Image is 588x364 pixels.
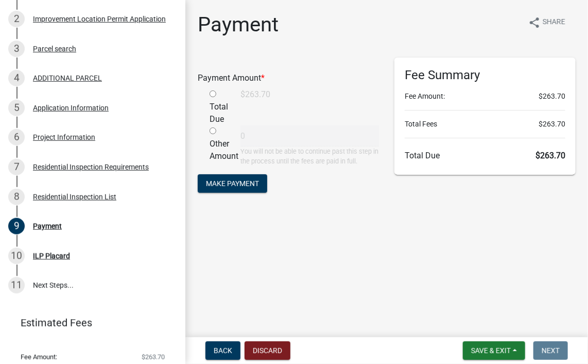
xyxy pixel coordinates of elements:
button: shareShare [520,12,574,32]
div: 3 [8,41,25,57]
a: Estimated Fees [8,313,169,333]
div: Residential Inspection List [33,193,116,201]
h6: Total Due [405,151,565,160]
div: 9 [8,218,25,234]
div: Total Due [202,88,233,125]
span: $263.70 [142,354,165,360]
span: Save & Exit [471,347,511,355]
div: Application Information [33,104,109,112]
li: Fee Amount: [405,91,565,102]
div: 2 [8,11,25,27]
button: Save & Exit [463,341,525,360]
div: 10 [8,248,25,264]
button: Make Payment [198,174,267,193]
span: Make Payment [206,179,259,188]
div: 4 [8,70,25,86]
i: share [528,16,541,29]
span: $263.70 [539,119,565,130]
span: Back [214,347,232,355]
div: 7 [8,159,25,175]
span: Next [542,347,560,355]
span: $263.70 [535,151,565,160]
div: Residential Inspection Requirements [33,163,149,171]
span: Share [543,16,565,29]
div: ADDITIONAL PARCEL [33,75,102,82]
div: Other Amount [202,125,233,166]
li: Total Fees [405,119,565,130]
span: Fee Amount: [21,354,57,360]
div: 6 [8,129,25,145]
h6: Fee Summary [405,68,565,83]
div: Parcel search [33,45,76,52]
div: Project Information [33,134,95,141]
button: Next [533,341,568,360]
div: ILP Placard [33,252,70,260]
div: 8 [8,189,25,205]
h1: Payment [198,12,279,37]
span: $263.70 [539,91,565,102]
div: 11 [8,277,25,294]
button: Discard [245,341,290,360]
button: Back [205,341,240,360]
div: Payment Amount [190,72,387,84]
div: Payment [33,223,62,230]
div: Improvement Location Permit Application [33,15,166,23]
div: 5 [8,100,25,116]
